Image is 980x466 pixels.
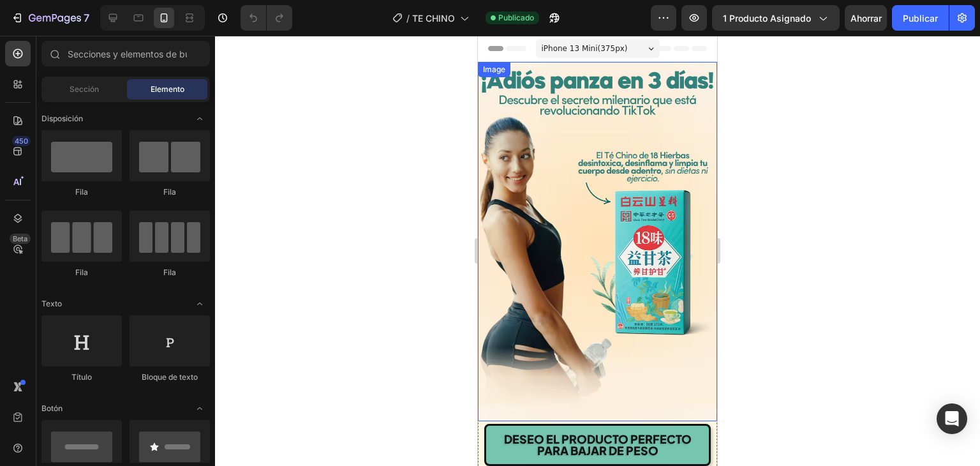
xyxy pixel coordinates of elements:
[142,372,198,382] font: Bloque de texto
[71,372,92,382] font: Título
[850,13,882,24] font: Ahorrar
[41,299,62,308] font: Texto
[75,267,88,277] font: Fila
[15,137,28,146] font: 450
[412,13,455,24] font: TE CHINO
[406,13,410,24] font: /
[163,267,176,277] font: Fila
[903,13,938,24] font: Publicar
[189,398,210,419] span: Abrir con palanca
[498,13,534,22] font: Publicado
[13,234,27,243] font: Beta
[5,5,95,31] button: 7
[723,13,811,24] font: 1 producto asignado
[41,403,63,413] font: Botón
[84,11,89,24] font: 7
[70,84,99,94] font: Sección
[151,84,184,94] font: Elemento
[712,5,840,31] button: 1 producto asignado
[75,187,88,197] font: Fila
[41,41,210,66] input: Secciones y elementos de búsqueda
[189,109,210,129] span: Abrir con palanca
[41,114,83,123] font: Disposición
[241,5,292,31] div: Deshacer/Rehacer
[189,294,210,314] span: Abrir con palanca
[937,403,967,434] div: Abrir Intercom Messenger
[478,36,717,466] iframe: Área de diseño
[845,5,887,31] button: Ahorrar
[892,5,949,31] button: Publicar
[163,187,176,197] font: Fila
